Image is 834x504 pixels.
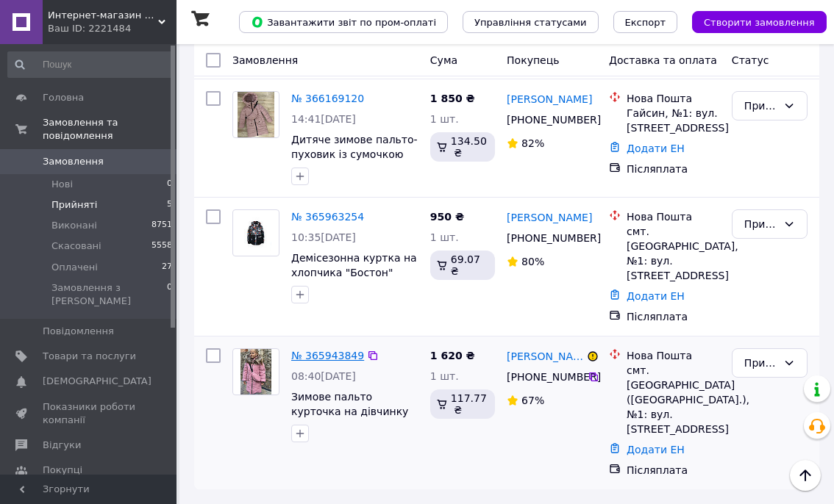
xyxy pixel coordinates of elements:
span: Виконані [51,219,97,232]
span: Замовлення [43,155,104,168]
span: Повідомлення [43,325,114,338]
div: Прийнято [744,98,777,114]
span: 950 ₴ [430,211,464,223]
span: Головна [43,91,84,104]
a: № 365963254 [291,211,364,223]
span: 1 шт. [430,113,459,125]
span: 27 [162,261,172,274]
button: Завантажити звіт по пром-оплаті [239,11,448,33]
input: Пошук [7,51,174,78]
a: Додати ЕН [627,143,685,154]
span: 0 [167,178,172,191]
a: № 365943849 [291,350,364,361]
a: Додати ЕН [627,444,685,456]
a: Додати ЕН [627,290,685,302]
a: Створити замовлення [677,15,827,27]
button: Створити замовлення [692,11,827,33]
span: Покупці [43,464,82,477]
span: Скасовані [51,240,101,253]
span: 67% [521,395,544,406]
span: 1 шт. [430,370,459,382]
button: Експорт [613,11,678,33]
div: Гайсин, №1: вул. [STREET_ADDRESS] [627,106,720,135]
span: Статус [732,54,769,66]
a: Зимове пальто курточка на дівчинку «[PERSON_NAME]» із [STREET_ADDRESS] [291,391,408,447]
a: Фото товару [232,91,279,138]
div: Післяплата [627,162,720,176]
span: 1 620 ₴ [430,350,475,361]
div: Післяплата [627,309,720,324]
span: Прийняті [51,198,97,212]
img: Фото товару [240,349,271,395]
span: Замовлення [232,54,298,66]
div: смт. [GEOGRAPHIC_DATA], №1: вул. [STREET_ADDRESS] [627,224,720,283]
div: 134.50 ₴ [430,132,495,162]
a: № 366169120 [291,93,364,104]
div: смт. [GEOGRAPHIC_DATA] ([GEOGRAPHIC_DATA].), №1: вул. [STREET_ADDRESS] [627,363,720,436]
span: 1 850 ₴ [430,93,475,104]
div: [PHONE_NUMBER] [504,367,588,387]
span: Доставка та оплата [609,54,717,66]
span: Показники роботи компанії [43,400,136,427]
div: Прийнято [744,216,777,232]
span: Завантажити звіт по пром-оплаті [251,15,436,29]
span: [DEMOGRAPHIC_DATA] [43,375,152,388]
div: Ваш ID: 2221484 [48,22,177,35]
span: Замовлення та повідомлення [43,116,177,143]
span: Управління статусами [474,17,587,28]
span: Експорт [625,17,666,28]
span: 0 [167,281,172,308]
div: 69.07 ₴ [430,251,495,280]
a: [PERSON_NAME] [507,92,592,107]
span: Оплачені [51,261,98,274]
span: Cума [430,54,457,66]
a: Фото товару [232,348,279,395]
span: Товари та послуги [43,350,136,363]
button: Управління статусами [463,11,599,33]
div: Нова Пошта [627,209,720,224]
img: Фото товару [240,210,271,256]
span: 5558 [152,240,172,253]
span: 14:41[DATE] [291,113,356,125]
a: Демісезонна куртка на хлопчика "Бостон" чорна з жовтогарячим 122 [291,252,417,308]
a: Дитяче зимове пальто-пуховик із сумочкою на дівчинку модель 11, темна пудра 128 [291,134,418,190]
span: Замовлення з [PERSON_NAME] [51,281,167,308]
span: 80% [521,256,544,267]
span: 08:40[DATE] [291,370,356,382]
span: 8751 [152,219,172,232]
div: Післяплата [627,463,720,478]
span: Нові [51,178,73,191]
span: Відгуки [43,439,81,452]
div: [PHONE_NUMBER] [504,109,588,130]
span: 5 [167,198,172,212]
div: Нова Пошта [627,348,720,363]
span: Створити замовлення [704,17,815,28]
button: Наверх [790,460,821,491]
span: 82% [521,137,544,149]
div: [PHONE_NUMBER] [504,228,588,248]
a: [PERSON_NAME] [507,349,584,364]
span: 10:35[DATE] [291,231,356,243]
a: Фото товару [232,209,279,256]
span: 1 шт. [430,231,459,243]
img: Фото товару [238,92,274,137]
span: Интернет-магазин "GLADYS" [48,9,158,22]
div: 117.77 ₴ [430,389,495,419]
a: [PERSON_NAME] [507,210,592,225]
span: Покупець [507,54,559,66]
div: Прийнято [744,355,777,371]
div: Нова Пошта [627,91,720,106]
